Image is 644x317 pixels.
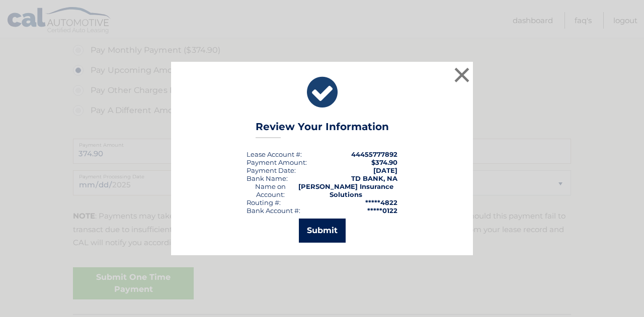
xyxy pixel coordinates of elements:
strong: [PERSON_NAME] Insurance Solutions [298,182,393,198]
div: Name on Account: [247,182,295,198]
strong: TD BANK, NA [351,174,397,182]
div: : [247,166,296,174]
div: Bank Name: [247,174,288,182]
div: Routing #: [247,198,281,206]
div: Payment Amount: [247,158,307,166]
strong: 44455777892 [351,150,397,158]
span: Payment Date [247,166,294,174]
span: $374.90 [371,158,397,166]
h3: Review Your Information [256,121,389,138]
div: Bank Account #: [247,206,300,215]
button: × [452,65,472,85]
div: Lease Account #: [247,150,302,158]
span: [DATE] [373,166,397,174]
button: Submit [299,219,346,243]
